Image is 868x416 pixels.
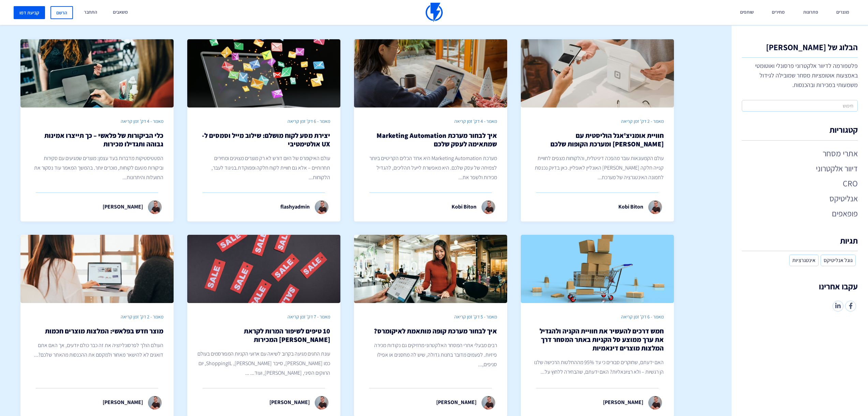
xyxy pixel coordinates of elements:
p: האם ידעתם, שחוקרים סבורים כי עד 95% מההחלטות הרכישה שלנו הן רגשיות – ולא רציונאליות? האם ידעתם, ש... [531,358,664,377]
a: מאמר - 2 דק' זמן קריאה חוויית אומניצ'אנל הוליסטית עם [PERSON_NAME] ומערכת הקופות שלכם עולם הקמעונ... [521,39,674,221]
span: מאמר - 4 דק' זמן קריאה [454,118,497,124]
span: מאמר - 2 דק' זמן קריאה [621,118,664,124]
a: אנליטיקס [742,192,858,204]
p: [PERSON_NAME] [603,399,643,406]
p: [PERSON_NAME] [436,399,476,406]
p: [PERSON_NAME] [269,399,310,406]
h4: עקבו אחרינו [742,282,858,297]
p: Kobi Biton [452,203,476,211]
p: [PERSON_NAME] [103,203,143,211]
h2: יצירת מסע לקוח מושלם: שילוב מייל וסמסים ל-UX אולטימטיבי [197,131,330,148]
p: רבים מבעלי אתרי המסחר האלקטרוני מחזיקים גם נקודות מכירה פיזיות. לפעמים מדובר בחנות גדולה, שיש לה ... [364,341,497,369]
span: מאמר - 6 דק' זמן קריאה [288,118,330,124]
h2: חמש דרכים להעשיר את חוויית הקניה ולהגדיל את ערך ממוצע סל הקניות באתר המסחר דרך המלצות מוצרים דינא... [531,327,664,353]
a: מאמר - 6 דק' זמן קריאה יצירת מסע לקוח מושלם: שילוב מייל וסמסים ל-UX אולטימטיבי עולם האיקומרס של ה... [187,39,341,221]
p: העולם הולך לפרסונליזציה את זה כבר כולם יודעים, אך האם אתם דואגים לא להישאר מאחור ולמקסם את ההכנסו... [31,341,164,360]
p: מערכת Marketing Automation היא אחד הכלים הקריטיים ביותר לצמיחה של עסק שלכם. היא מאפשרת לייעל תהלי... [364,154,497,182]
h2: כלי הביקורות של פלאשי – כך תייצרו אמינות גבוהה ותגדילו מכירות [31,131,164,148]
input: חיפוש [742,100,858,112]
p: Kobi Biton [618,203,643,211]
p: הסטטיסטיקות מדברות בעד עצמן: מוצרים שמגיעים עם סקירות וביקורות מטעם לקוחות, מוכרים יותר. בהמשך המ... [31,154,164,182]
span: מאמר - 7 דק' זמן קריאה [288,314,330,320]
h1: הבלוג של [PERSON_NAME] [742,43,858,58]
p: עולם הקמעונאות עובר מהפכה דיגיטלית, והלקוחות מצפים לחוויית קנייה חלקה [PERSON_NAME] האונליין לאופ... [531,154,664,182]
span: מאמר - 6 דק' זמן קריאה [621,314,664,320]
a: מאמר - 4 דק' זמן קריאה איך לבחור מערכת Marketing Automation שמתאימה לעסק שלכם מערכת Marketing Aut... [354,39,507,221]
a: קביעת דמו [14,6,45,19]
a: CRO [742,177,858,189]
span: מאמר - 4 דק' זמן קריאה [121,118,163,124]
h2: איך לבחור מערכת Marketing Automation שמתאימה לעסק שלכם [364,131,497,148]
h2: חוויית אומניצ'אנל הוליסטית עם [PERSON_NAME] ומערכת הקופות שלכם [531,131,664,148]
h2: איך לבחור מערכת קופה מותאמת לאיקומרס? [364,327,497,335]
span: מאמר - 2 דק' זמן קריאה [121,314,163,320]
p: עולם האיקומרס של היום דורש לא רק מוצרים מצוינים ומחירים תחרותיים – אלא גם חוויית לקוח חלקה וממוקד... [197,154,330,182]
h4: קטגוריות [742,125,858,140]
p: [PERSON_NAME] [103,399,143,406]
h2: מוצר חדש בפלאשי: המלצות מוצרים חכמות [31,327,164,335]
a: אינטגרציות [789,255,819,266]
a: גוגל אנליטיקס [821,255,856,266]
p: עונת החגים מגיעה בקרוב לשיאה עם ארועי הקניות המפורסמים בעולם כמו [PERSON_NAME], סייבר [PERSON_NAM... [197,349,330,378]
a: פופאפים [742,207,858,219]
a: הרשם [50,6,73,19]
a: דיוור אלקטרוני [742,162,858,174]
a: מאמר - 4 דק' זמן קריאה כלי הביקורות של פלאשי – כך תייצרו אמינות גבוהה ותגדילו מכירות הסטטיסטיקות ... [20,39,174,221]
h2: 10 טיפים לשיפור המרות לקראת [PERSON_NAME] המכירות [197,327,330,344]
h4: תגיות [742,236,858,251]
p: flashyadmin [280,203,310,211]
a: אתרי מסחר [742,147,858,159]
p: פלטפורמה לדיוור אלקטרוני פרסונלי ואוטומטי באמצעות אוטומציות מסחר שמובילה לגידול משמעותי במכירות ו... [742,61,858,90]
span: מאמר - 5 דק' זמן קריאה [454,314,497,320]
